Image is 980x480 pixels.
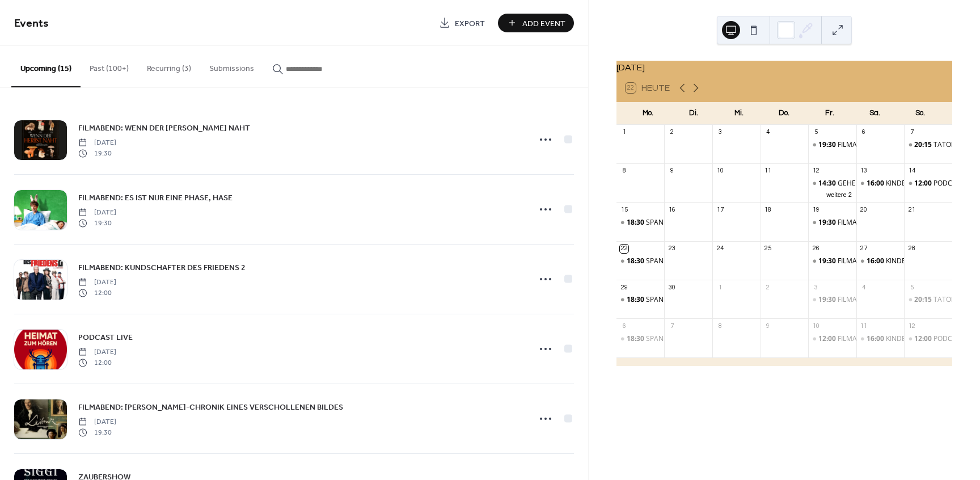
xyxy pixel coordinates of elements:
div: FILMABEND: KUNDSCHAFTER DES FRIEDENS 2 [808,334,856,344]
span: 12:00 [78,357,116,368]
span: FILMABEND: WENN DER [PERSON_NAME] NAHT [78,123,250,134]
span: 20:15 [914,295,933,305]
button: Past (100+) [81,46,138,86]
div: KINDERKINO [886,256,926,266]
div: FILMABEND: DIE SCHÖNSTE ZEIT UNSERES LEBENS [808,140,856,150]
div: 1 [716,283,724,292]
div: Fr. [807,102,852,125]
div: 9 [668,167,676,175]
div: FILMABEND: WILDE MAUS [808,218,856,228]
button: Upcoming (15) [11,46,81,87]
div: 11 [860,322,868,330]
div: 6 [620,322,628,330]
div: 8 [716,322,724,330]
a: PODCAST LIVE [78,331,133,344]
span: 16:00 [867,334,886,344]
div: SPANISCH A1 AB LEKTION 1 [646,256,734,266]
span: [DATE] [78,138,116,148]
span: 18:30 [627,295,646,305]
span: FILMABEND: [PERSON_NAME]-CHRONIK EINES VERSCHOLLENEN BILDES [78,402,343,414]
div: 13 [860,167,868,175]
div: 4 [764,128,772,137]
div: 30 [668,283,676,292]
span: FILMABEND: ES IST NUR EINE PHASE, HASE [78,192,233,204]
div: PODCAST LIVE [933,179,979,188]
div: KINDERKINO [886,179,926,188]
span: 12:00 [914,334,933,344]
span: 12:00 [818,334,838,344]
div: SPANISCH A1 AB LEKTION 1 [616,334,665,344]
div: Di. [671,102,716,125]
span: PODCAST LIVE [78,332,133,344]
div: KINDERKINO [856,179,905,188]
div: Mo. [626,102,671,125]
div: SPANISCH A1 AB LEKTION 1 [616,295,665,305]
span: 12:00 [78,288,116,298]
div: 17 [716,205,724,214]
div: 26 [812,245,820,253]
span: 19:30 [818,140,838,150]
div: 8 [620,167,628,175]
div: 15 [620,205,628,214]
button: weitere 2 [822,189,856,199]
span: 18:30 [627,218,646,228]
div: 1 [620,128,628,137]
div: 23 [668,245,676,253]
div: TATORT: GEMEINSAM SEHEN - GEMEINSAM ERMITTELN [904,140,952,150]
div: FILMABEND: ES IST NUR EINE PHASE, HASE [838,295,975,305]
span: [DATE] [78,347,116,357]
div: 21 [907,205,916,214]
span: 19:30 [78,218,116,228]
div: 7 [907,128,916,137]
div: Sa. [852,102,898,125]
span: Add Event [522,18,565,30]
div: 28 [907,245,916,253]
a: FILMABEND: [PERSON_NAME]-CHRONIK EINES VERSCHOLLENEN BILDES [78,401,343,414]
div: 20 [860,205,868,214]
div: 5 [812,128,820,137]
div: 24 [716,245,724,253]
div: 14 [907,167,916,175]
div: GEHEISCHNISTAG: PAULETTE- EIN NEUER DEALER IST IN DER STADT [808,179,856,188]
span: 19:30 [78,427,116,437]
div: PODCAST LIVE [904,334,952,344]
span: [DATE] [78,208,116,218]
span: Export [455,18,485,30]
span: 12:00 [914,179,933,188]
span: [DATE] [78,417,116,427]
div: SPANISCH A1 AB LEKTION 1 [646,295,734,305]
div: 12 [812,167,820,175]
span: 19:30 [78,148,116,158]
div: 4 [860,283,868,292]
a: FILMABEND: WENN DER [PERSON_NAME] NAHT [78,121,250,134]
div: PODCAST LIVE [933,334,979,344]
button: Recurring (3) [138,46,200,86]
button: Add Event [498,14,574,32]
div: 19 [812,205,820,214]
span: 19:30 [818,218,838,228]
button: Submissions [200,46,263,86]
div: 3 [812,283,820,292]
div: 29 [620,283,628,292]
div: [DATE] [616,61,952,74]
div: FILMABEND: WENN DER HERBST NAHT [808,256,856,266]
span: 18:30 [627,334,646,344]
div: 22 [620,245,628,253]
div: PODCAST LIVE [904,179,952,188]
span: 20:15 [914,140,933,150]
a: FILMABEND: KUNDSCHAFTER DES FRIEDENS 2 [78,261,246,274]
div: 5 [907,283,916,292]
div: 2 [668,128,676,137]
div: 16 [668,205,676,214]
div: 27 [860,245,868,253]
a: Export [430,14,493,32]
div: SPANISCH A1 AB LEKTION 1 [646,334,734,344]
div: 11 [764,167,772,175]
span: 16:00 [867,256,886,266]
span: 19:30 [818,295,838,305]
span: Events [14,12,49,35]
div: 6 [860,128,868,137]
div: KINDERKINO [856,256,905,266]
div: Mi. [716,102,762,125]
div: SPANISCH A1 AB LEKTION 1 [646,218,734,228]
